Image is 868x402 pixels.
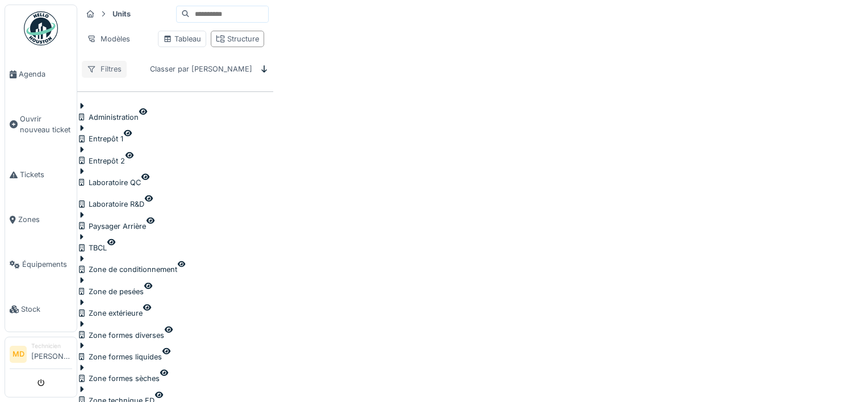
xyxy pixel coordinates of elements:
[77,373,160,384] div: Zone formes sèches
[19,69,72,79] span: Agenda
[77,242,107,253] div: TBCL
[77,112,139,123] div: Administration
[18,214,72,225] span: Zones
[77,133,123,144] div: Entrepôt 1
[31,342,72,366] li: [PERSON_NAME]
[77,351,162,362] div: Zone formes liquides
[10,342,72,369] a: MD Technicien[PERSON_NAME]
[5,197,77,242] a: Zones
[5,152,77,197] a: Tickets
[77,308,143,319] div: Zone extérieure
[77,286,144,297] div: Zone de pesées
[21,304,72,315] span: Stock
[77,264,177,275] div: Zone de conditionnement
[31,342,72,350] div: Technicien
[163,33,201,44] div: Tableau
[77,199,144,210] div: Laboratoire R&D
[24,11,58,45] img: Badge_color-CXgf-gQk.svg
[216,33,259,44] div: Structure
[20,114,72,135] span: Ouvrir nouveau ticket
[108,9,135,19] strong: Units
[10,346,27,363] li: MD
[22,259,72,270] span: Équipements
[82,31,135,47] div: Modèles
[145,61,257,77] div: Classer par [PERSON_NAME]
[5,97,77,152] a: Ouvrir nouveau ticket
[77,330,164,341] div: Zone formes diverses
[77,177,141,188] div: Laboratoire QC
[20,169,72,180] span: Tickets
[5,287,77,332] a: Stock
[77,156,125,166] div: Entrepôt 2
[5,242,77,287] a: Équipements
[77,221,146,232] div: Paysager Arrière
[82,61,127,77] div: Filtres
[5,52,77,97] a: Agenda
